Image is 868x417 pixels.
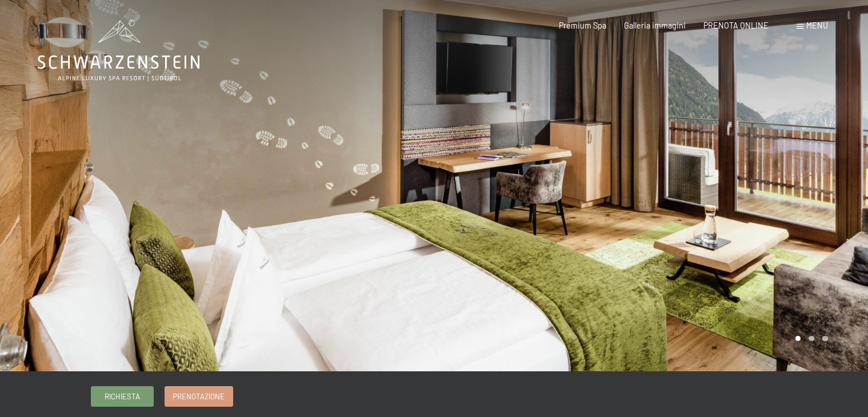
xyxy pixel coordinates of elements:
a: Galleria immagini [624,21,686,30]
a: PRENOTA ONLINE [703,21,769,30]
span: Prenotazione [173,391,225,402]
span: Menu [806,21,828,30]
a: Premium Spa [559,21,606,30]
a: Richiesta [91,387,153,406]
span: Richiesta [105,391,140,402]
a: Prenotazione [165,387,232,406]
